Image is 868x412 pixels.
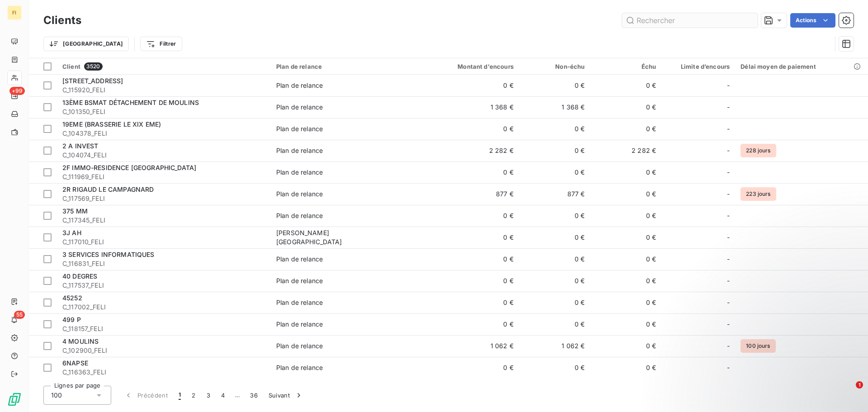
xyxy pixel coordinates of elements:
div: Plan de relance [276,255,323,264]
button: 4 [216,386,230,405]
div: Plan de relance [276,211,323,220]
td: 0 € [519,248,590,270]
button: [GEOGRAPHIC_DATA] [43,37,129,51]
td: 0 € [590,335,661,357]
td: 0 € [424,357,519,379]
td: 1 368 € [519,96,590,118]
td: 0 € [519,140,590,161]
h3: Clients [43,12,81,28]
span: 228 jours [741,144,776,157]
div: Échu [595,63,656,70]
td: 0 € [519,313,590,335]
td: 0 € [590,118,661,140]
td: 0 € [424,313,519,335]
td: 0 € [424,205,519,227]
span: C_111969_FELI [62,172,265,181]
td: 0 € [590,205,661,227]
span: 2 A INVEST [62,142,99,150]
div: [PERSON_NAME][GEOGRAPHIC_DATA] [276,228,389,246]
td: 0 € [519,357,590,379]
td: 1 062 € [424,335,519,357]
span: 375 MM [62,207,88,215]
td: 1 368 € [424,96,519,118]
span: - [727,233,730,242]
div: Plan de relance [276,341,323,350]
span: 6NAPSE [62,359,88,367]
span: C_102900_FELI [62,346,265,355]
td: 0 € [590,248,661,270]
span: C_117569_FELI [62,194,265,203]
span: 3J AH [62,229,81,237]
div: Plan de relance [276,298,323,307]
button: Suivant [263,386,309,405]
div: Plan de relance [276,168,323,177]
span: 2R RIGAUD LE CAMPAGNARD [62,185,154,193]
span: - [727,168,730,177]
span: 3 SERVICES INFORMATIQUES [62,251,155,258]
div: Plan de relance [276,363,323,372]
div: Plan de relance [276,189,323,199]
td: 0 € [424,161,519,183]
div: Plan de relance [276,146,323,155]
td: 877 € [424,183,519,205]
span: 1 [856,381,863,388]
div: Plan de relance [276,81,323,90]
iframe: Intercom live chat [837,381,859,403]
span: - [727,255,730,264]
span: - [727,124,730,133]
span: C_118157_FELI [62,324,265,333]
td: 0 € [590,270,661,292]
div: Non-échu [524,63,585,70]
span: +99 [9,87,25,95]
td: 2 282 € [590,140,661,161]
td: 0 € [590,313,661,335]
span: - [727,320,730,329]
span: C_104378_FELI [62,129,265,138]
span: C_104074_FELI [62,151,265,160]
span: 45252 [62,294,82,302]
td: 0 € [590,96,661,118]
span: 4 MOULINS [62,337,99,345]
span: … [230,388,245,403]
span: Client [62,63,80,70]
td: 0 € [519,292,590,313]
iframe: Intercom notifications message [687,324,868,388]
span: - [727,298,730,307]
div: Délai moyen de paiement [741,63,863,70]
div: Plan de relance [276,320,323,329]
span: - [727,103,730,112]
span: [STREET_ADDRESS] [62,77,123,85]
span: - [727,81,730,90]
span: - [727,146,730,155]
td: 0 € [590,183,661,205]
td: 1 062 € [519,335,590,357]
span: - [727,211,730,220]
div: Plan de relance [276,63,418,70]
span: C_116363_FELI [62,368,265,377]
span: 13ÈME BSMAT DÉTACHEMENT DE MOULINS [62,99,199,106]
button: 2 [186,386,201,405]
span: 1 [179,391,181,400]
td: 0 € [424,118,519,140]
button: 1 [173,386,186,405]
span: 19EME (BRASSERIE LE XIX EME) [62,120,161,128]
div: Plan de relance [276,276,323,285]
button: Précédent [118,386,173,405]
div: Limite d’encours [667,63,730,70]
td: 0 € [519,227,590,248]
button: Actions [790,13,835,28]
td: 0 € [519,118,590,140]
div: Montant d'encours [429,63,514,70]
span: 55 [14,311,25,319]
span: 2F IMMO-RESIDENCE [GEOGRAPHIC_DATA] [62,164,196,171]
td: 0 € [424,292,519,313]
span: 3520 [84,62,103,71]
span: 499 P [62,316,81,323]
td: 0 € [519,161,590,183]
button: 36 [245,386,263,405]
td: 0 € [424,270,519,292]
img: Logo LeanPay [7,392,22,407]
span: - [727,276,730,285]
td: 0 € [590,227,661,248]
td: 877 € [519,183,590,205]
